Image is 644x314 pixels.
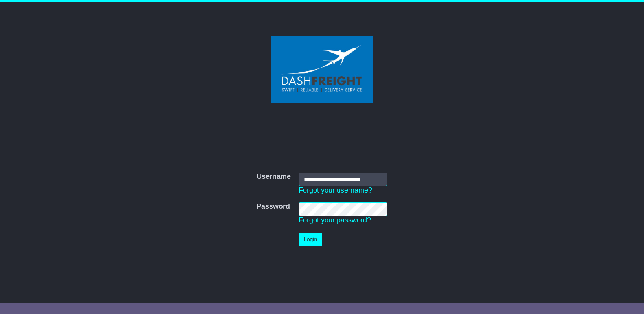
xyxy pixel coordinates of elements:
a: Forgot your password? [299,216,371,224]
label: Password [257,202,290,211]
a: Forgot your username? [299,186,372,194]
label: Username [257,173,291,181]
img: Dash Freight [271,36,374,103]
button: Login [299,233,322,246]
